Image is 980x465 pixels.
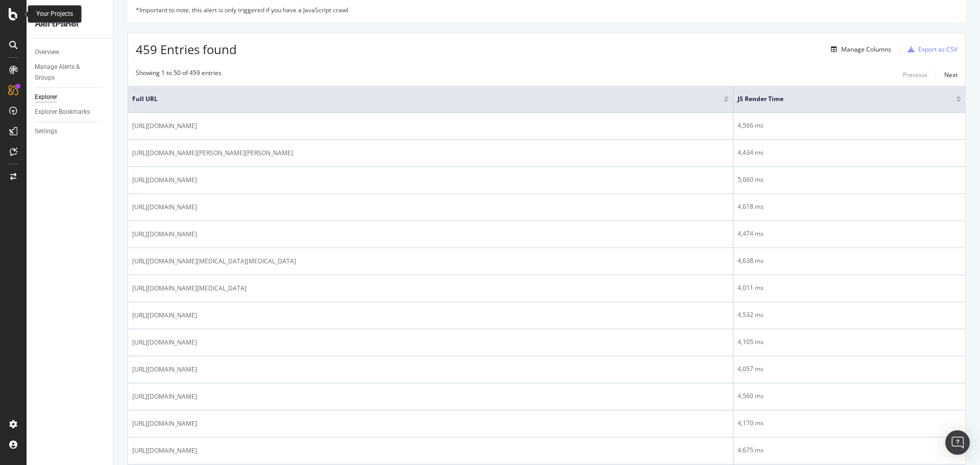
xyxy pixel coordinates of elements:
[35,126,106,137] a: Settings
[132,391,197,402] span: [URL][DOMAIN_NAME]
[36,10,73,18] div: Your Projects
[35,47,106,58] a: Overview
[738,94,941,104] span: JS Render Time
[35,47,59,58] div: Overview
[35,18,105,30] div: AlertPanel
[841,45,891,54] div: Manage Columns
[35,92,57,103] div: Explorer
[738,202,961,211] div: 4,618 ms
[738,391,961,401] div: 4,560 ms
[903,68,927,81] button: Previous
[132,283,247,293] span: [URL][DOMAIN_NAME][MEDICAL_DATA]
[35,126,57,137] div: Settings
[944,68,958,81] button: Next
[132,148,293,158] span: [URL][DOMAIN_NAME][PERSON_NAME][PERSON_NAME]
[132,229,197,239] span: [URL][DOMAIN_NAME]
[132,446,197,456] span: [URL][DOMAIN_NAME]
[738,121,961,130] div: 4,566 ms
[35,107,106,117] a: Explorer Bookmarks
[35,62,106,83] a: Manage Alerts & Groups
[738,175,961,184] div: 5,660 ms
[35,107,90,117] div: Explorer Bookmarks
[738,337,961,347] div: 4,105 ms
[738,364,961,374] div: 4,057 ms
[944,70,958,79] div: Next
[738,419,961,428] div: 4,170 ms
[827,43,891,56] button: Manage Columns
[738,256,961,265] div: 4,638 ms
[132,337,197,348] span: [URL][DOMAIN_NAME]
[903,70,927,79] div: Previous
[918,45,958,54] div: Export as CSV
[904,41,958,58] button: Export as CSV
[132,364,197,375] span: [URL][DOMAIN_NAME]
[738,283,961,292] div: 4,011 ms
[132,419,197,429] span: [URL][DOMAIN_NAME]
[136,41,237,58] span: 459 Entries found
[738,446,961,455] div: 4,675 ms
[35,92,106,103] a: Explorer
[738,229,961,238] div: 4,474 ms
[132,256,296,266] span: [URL][DOMAIN_NAME][MEDICAL_DATA][MEDICAL_DATA]
[738,148,961,157] div: 4,434 ms
[35,62,96,83] div: Manage Alerts & Groups
[132,202,197,212] span: [URL][DOMAIN_NAME]
[132,94,708,104] span: Full URL
[132,121,197,131] span: [URL][DOMAIN_NAME]
[132,310,197,321] span: [URL][DOMAIN_NAME]
[132,175,197,185] span: [URL][DOMAIN_NAME]
[738,310,961,320] div: 4,532 ms
[945,430,970,455] div: Open Intercom Messenger
[136,68,222,81] div: Showing 1 to 50 of 459 entries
